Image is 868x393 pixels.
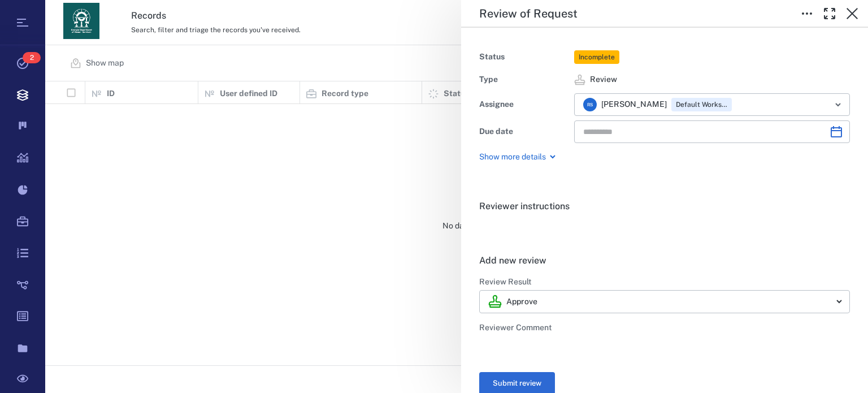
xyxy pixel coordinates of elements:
[825,120,848,143] button: Choose date, selected date is Sep 18, 2025
[818,2,841,25] button: Toggle Fullscreen
[601,99,667,110] span: [PERSON_NAME]
[23,52,41,63] span: 2
[479,97,570,113] div: Assignee
[479,254,850,267] h6: Add new review
[506,296,537,308] p: Approve
[479,223,481,234] span: .
[479,124,570,140] div: Due date
[479,72,570,88] div: Type
[479,200,850,213] h6: Reviewer instructions
[590,74,617,85] span: Review
[479,152,546,163] p: Show more details
[674,100,730,110] span: Default Workspace
[479,322,850,334] h6: Reviewer Comment
[796,2,818,25] button: Toggle to Edit Boxes
[479,7,578,21] h5: Review of Request
[841,2,863,25] button: Close
[479,49,570,65] div: Status
[583,98,597,111] div: R S
[479,277,850,288] h6: Review Result
[830,97,846,113] button: Open
[576,53,617,62] span: Incomplete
